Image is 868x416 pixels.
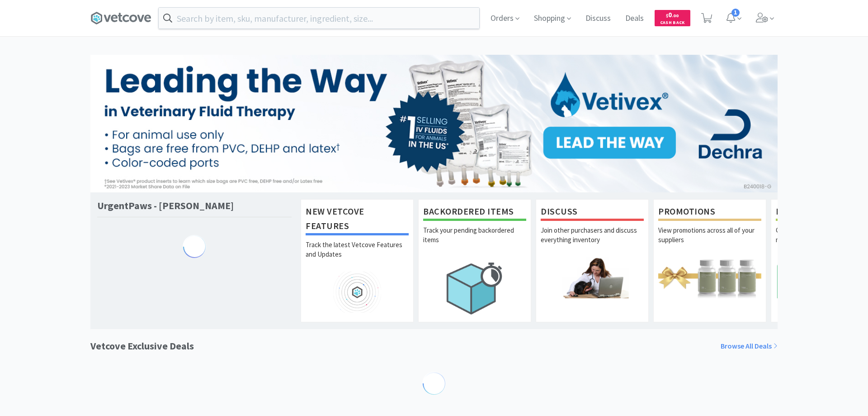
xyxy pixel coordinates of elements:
[622,14,647,23] a: Deals
[159,8,479,29] input: Search by item, sku, manufacturer, ingredient, size...
[423,257,526,319] img: hero_backorders.png
[721,340,778,352] a: Browse All Deals
[660,20,685,26] span: Cash Back
[306,204,409,235] h1: New Vetcove Features
[541,257,644,298] img: hero_discuss.png
[658,204,761,221] h1: Promotions
[423,204,526,221] h1: Backordered Items
[653,199,766,322] a: PromotionsView promotions across all of your suppliers
[301,199,414,322] a: New Vetcove FeaturesTrack the latest Vetcove Features and Updates
[666,13,668,19] span: $
[306,272,409,313] img: hero_feature_roadmap.png
[541,225,644,257] p: Join other purchasers and discuss everything inventory
[423,225,526,257] p: Track your pending backordered items
[672,13,679,19] span: . 00
[306,240,409,272] p: Track the latest Vetcove Features and Updates
[655,6,690,30] a: $0.00Cash Back
[536,199,649,322] a: DiscussJoin other purchasers and discuss everything inventory
[90,55,778,192] img: 6bcff1d5513c4292bcae26201ab6776f.jpg
[418,199,531,322] a: Backordered ItemsTrack your pending backordered items
[90,338,194,354] h1: Vetcove Exclusive Deals
[582,14,614,23] a: Discuss
[666,10,679,19] span: 0
[658,225,761,257] p: View promotions across all of your suppliers
[541,204,644,221] h1: Discuss
[658,257,761,298] img: hero_promotions.png
[731,9,740,17] span: 1
[97,199,234,212] h1: UrgentPaws - [PERSON_NAME]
